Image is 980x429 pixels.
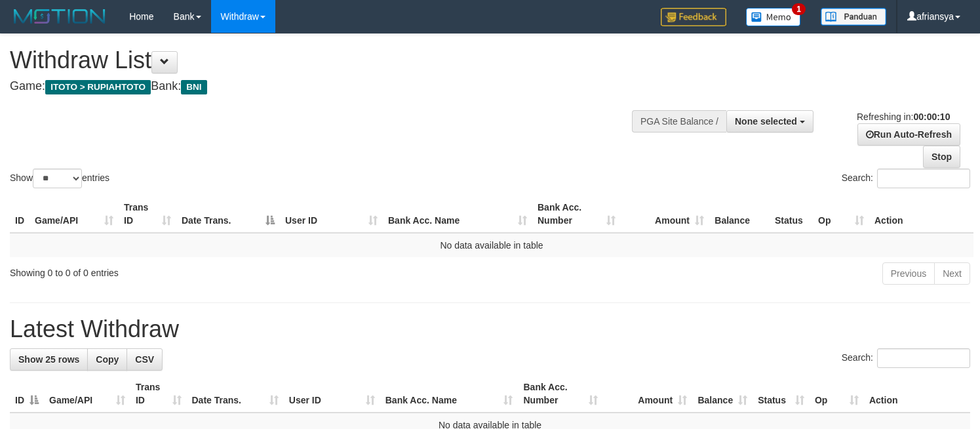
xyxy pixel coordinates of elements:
img: MOTION_logo.png [10,7,109,26]
h1: Latest Withdraw [10,316,970,342]
th: Bank Acc. Number: activate to sort column ascending [518,375,602,413]
th: Date Trans.: activate to sort column ascending [187,375,284,413]
th: User ID: activate to sort column ascending [280,195,383,233]
a: Run Auto-Refresh [857,123,960,146]
th: Bank Acc. Name: activate to sort column ascending [380,375,519,413]
div: Showing 0 to 0 of 0 entries [10,261,399,279]
th: ID: activate to sort column descending [10,375,44,413]
span: CSV [135,354,154,365]
input: Search: [877,348,970,368]
th: Action [869,195,973,233]
th: ID [10,195,29,233]
th: Bank Acc. Number: activate to sort column ascending [532,195,621,233]
a: Copy [87,348,127,371]
label: Search: [842,348,970,368]
th: Action [864,375,970,413]
img: panduan.png [821,8,886,26]
th: Status: activate to sort column ascending [753,375,810,413]
th: Amount: activate to sort column ascending [603,375,692,413]
span: Copy [96,354,119,365]
h4: Game: Bank: [10,80,640,93]
a: Previous [882,262,935,285]
th: Game/API: activate to sort column ascending [29,195,119,233]
button: None selected [726,110,813,133]
th: Bank Acc. Name: activate to sort column ascending [383,195,532,233]
a: Stop [923,146,960,168]
a: CSV [127,348,163,371]
th: Game/API: activate to sort column ascending [44,375,130,413]
th: Amount: activate to sort column ascending [621,195,709,233]
strong: 00:00:10 [913,112,950,122]
th: Trans ID: activate to sort column ascending [130,375,187,413]
span: BNI [181,80,206,94]
label: Search: [842,169,970,188]
h1: Withdraw List [10,47,640,73]
th: User ID: activate to sort column ascending [284,375,380,413]
th: Op: activate to sort column ascending [810,375,864,413]
span: None selected [735,116,797,127]
span: Show 25 rows [18,354,79,365]
select: Showentries [33,169,82,188]
label: Show entries [10,169,109,188]
span: 1 [792,3,806,15]
img: Button%20Memo.svg [746,8,801,26]
th: Date Trans.: activate to sort column descending [176,195,280,233]
span: ITOTO > RUPIAHTOTO [45,80,151,94]
span: Refreshing in: [857,112,950,122]
a: Show 25 rows [10,348,88,371]
th: Op: activate to sort column ascending [813,195,869,233]
div: PGA Site Balance / [632,110,726,133]
img: Feedback.jpg [661,8,726,26]
th: Balance [709,195,770,233]
input: Search: [877,169,970,188]
a: Next [934,262,970,285]
td: No data available in table [10,233,973,257]
th: Balance: activate to sort column ascending [692,375,753,413]
th: Status [770,195,813,233]
th: Trans ID: activate to sort column ascending [119,195,176,233]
